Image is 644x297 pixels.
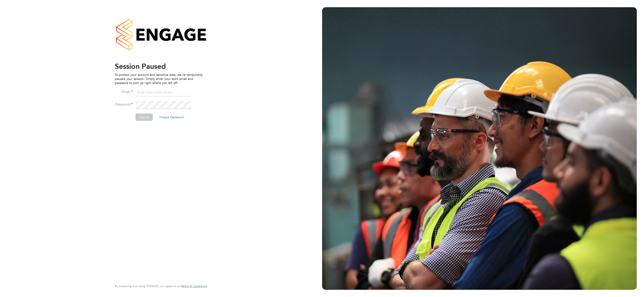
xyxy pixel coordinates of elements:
[115,73,203,85] p: To protect your account and sensitive data, we've temporarily paused your session. Simply enter y...
[115,102,133,107] label: Password
[115,90,133,94] label: Email
[136,88,191,97] input: Enter your work email...
[115,284,207,288] span: By accessing and using ENGAGE you agree to our
[115,62,203,71] h2: Session Paused
[136,114,153,121] button: Sign In
[156,114,187,121] button: Forgot Password
[181,284,207,288] span: Terms & Conditions
[181,284,207,288] a: Terms & Conditions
